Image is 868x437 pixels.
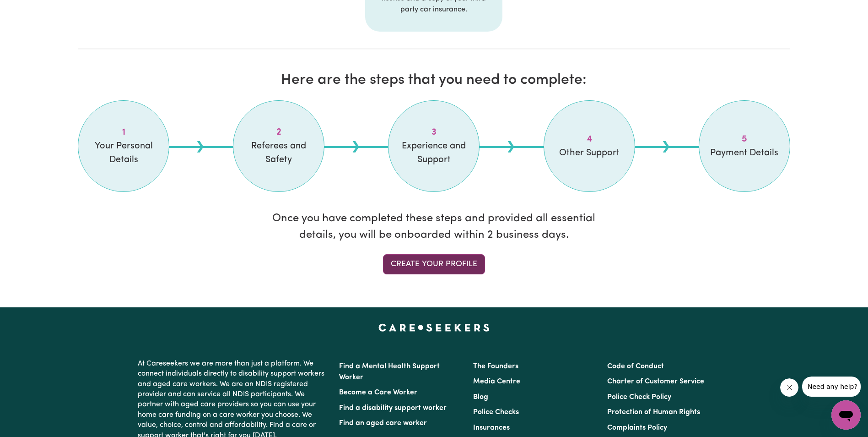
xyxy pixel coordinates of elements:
[831,400,861,430] iframe: 启动消息传送窗口的按钮
[607,424,667,432] a: Complaints Policy
[607,409,700,416] a: Protection of Human Rights
[339,420,427,427] a: Find an aged care worker
[710,132,779,146] span: Step 5
[89,139,158,167] span: Your Personal Details
[383,254,485,274] a: Create your profile
[607,363,664,370] a: Code of Conduct
[780,378,798,397] iframe: 关闭消息
[339,363,440,381] a: Find a Mental Health Support Worker
[259,210,609,243] p: Once you have completed these steps and provided all essential details, you will be onboarded wit...
[399,126,468,139] span: Step 3
[473,409,519,416] a: Police Checks
[89,126,158,139] span: Step 1
[339,389,417,396] a: Become a Care Worker
[473,378,520,385] a: Media Centre
[339,404,447,412] a: Find a disability support worker
[244,139,313,167] span: Referees and Safety
[555,146,624,160] span: Other Support
[710,146,779,160] span: Payment Details
[78,71,790,89] h2: Here are the steps that you need to complete:
[607,393,671,401] a: Police Check Policy
[607,378,704,385] a: Charter of Customer Service
[473,393,488,401] a: Blog
[244,126,313,139] span: Step 2
[399,139,468,167] span: Experience and Support
[378,324,490,331] a: Careseekers home page
[555,132,624,146] span: Step 4
[473,424,510,432] a: Insurances
[473,363,518,370] a: The Founders
[802,377,861,397] iframe: 来自公司的消息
